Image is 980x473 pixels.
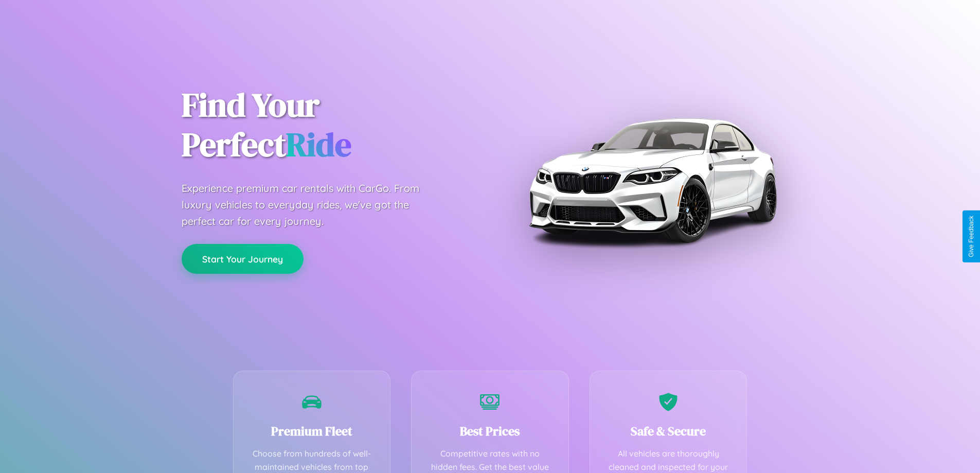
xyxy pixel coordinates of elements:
h3: Safe & Secure [605,423,732,440]
p: Experience premium car rentals with CarGo. From luxury vehicles to everyday rides, we've got the ... [182,180,439,230]
h3: Best Prices [427,423,553,440]
img: Premium BMW car rental vehicle [524,51,781,309]
span: Ride [286,122,351,167]
div: Give Feedback [968,216,975,257]
h1: Find Your Perfect [182,85,475,165]
button: Start Your Journey [182,244,304,274]
h3: Premium Fleet [249,423,375,440]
